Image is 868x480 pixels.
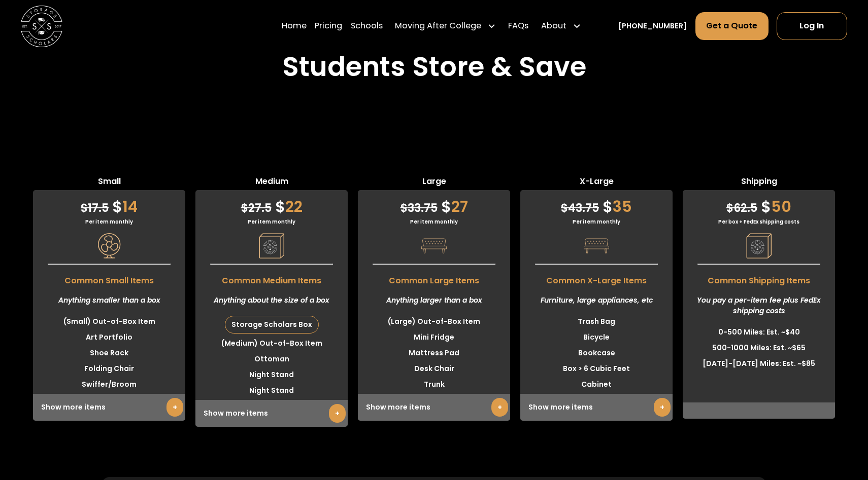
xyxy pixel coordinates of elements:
a: Get a Quote [695,12,769,40]
li: Bookcase [520,345,673,361]
span: 43.75 [561,200,599,216]
a: + [329,404,346,423]
a: FAQs [508,12,528,41]
span: Common Shipping Items [683,270,835,287]
div: 27 [358,190,510,218]
a: Home [282,12,307,41]
span: $ [81,200,88,216]
div: Per item monthly [358,218,510,226]
li: (Medium) Out-of-Box Item [195,336,348,351]
span: $ [441,196,451,217]
li: Bicycle [520,329,673,345]
div: You pay a per-item fee plus FedEx shipping costs [683,287,835,324]
span: 33.75 [400,200,438,216]
div: Per item monthly [33,218,185,226]
li: Night Stand [195,367,348,383]
span: Common Small Items [33,270,185,287]
a: Log In [777,12,847,40]
div: Furniture, large appliances, etc [520,287,673,314]
div: About [541,20,566,32]
div: 14 [33,190,185,218]
div: Show more items [358,394,510,421]
li: 500-1000 Miles: Est. ~$65 [683,340,835,356]
li: Desk Chair [358,361,510,377]
li: Swiffer/Broom [33,377,185,392]
span: 17.5 [81,200,109,216]
span: $ [275,196,285,217]
div: Storage Scholars Box [225,316,318,333]
li: [DATE]-[DATE] Miles: Est. ~$85 [683,356,835,372]
span: 27.5 [241,200,272,216]
span: Large [358,175,510,190]
div: Moving After College [391,12,500,41]
li: Trunk [358,377,510,392]
li: (Large) Out-of-Box Item [358,314,510,329]
li: 0-500 Miles: Est. ~$40 [683,324,835,340]
a: + [491,398,508,417]
div: 50 [683,190,835,218]
div: Show more items [195,400,348,427]
img: Pricing Category Icon [584,233,609,259]
span: Shipping [683,175,835,190]
h2: Students Store & Save [282,51,586,83]
span: X-Large [520,175,673,190]
li: Box > 6 Cubic Feet [520,361,673,377]
div: Moving After College [395,20,481,32]
div: Anything smaller than a box [33,287,185,314]
div: Per box + FedEx shipping costs [683,218,835,226]
span: $ [241,200,248,216]
img: Storage Scholars main logo [21,5,62,47]
span: $ [726,200,733,216]
span: $ [400,200,408,216]
li: Trash Bag [520,314,673,329]
li: Shoe Rack [33,345,185,361]
img: Pricing Category Icon [96,233,122,259]
span: Common Medium Items [195,270,348,287]
div: Per item monthly [520,218,673,226]
div: 35 [520,190,673,218]
li: Art Portfolio [33,329,185,345]
a: [PHONE_NUMBER] [618,20,687,31]
li: Night Stand [195,383,348,398]
span: $ [112,196,122,217]
span: Medium [195,175,348,190]
span: $ [761,196,771,217]
span: $ [561,200,568,216]
li: Mini Fridge [358,329,510,345]
img: Pricing Category Icon [421,233,447,259]
span: Common Large Items [358,270,510,287]
li: Ottoman [195,351,348,367]
a: + [166,398,183,417]
img: Pricing Category Icon [746,233,772,259]
li: (Small) Out-of-Box Item [33,314,185,329]
span: $ [603,196,613,217]
a: + [654,398,671,417]
span: Small [33,175,185,190]
div: Anything about the size of a box [195,287,348,314]
span: Common X-Large Items [520,270,673,287]
div: 22 [195,190,348,218]
div: Show more items [520,394,673,421]
li: Folding Chair [33,361,185,377]
a: Pricing [315,12,342,41]
div: About [537,12,585,41]
a: Schools [351,12,383,41]
span: 62.5 [726,200,757,216]
img: Pricing Category Icon [259,233,284,259]
div: Show more items [33,394,185,421]
div: Anything larger than a box [358,287,510,314]
li: Mattress Pad [358,345,510,361]
li: Cabinet [520,377,673,392]
div: Per item monthly [195,218,348,226]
